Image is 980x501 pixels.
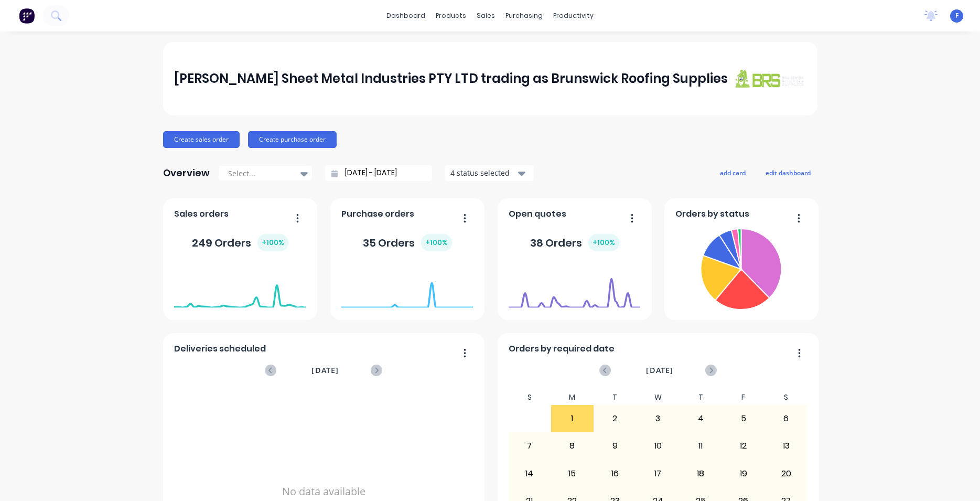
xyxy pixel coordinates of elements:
[192,234,288,251] div: 249 Orders
[552,433,594,459] div: 8
[680,406,721,432] div: 4
[381,8,430,24] a: dashboard
[765,461,807,487] div: 20
[471,8,500,24] div: sales
[248,131,337,148] button: Create purchase order
[680,461,721,487] div: 18
[509,208,566,220] span: Open quotes
[174,208,229,220] span: Sales orders
[722,390,765,405] div: F
[713,166,752,179] button: add card
[530,234,619,251] div: 38 Orders
[594,433,636,459] div: 9
[637,461,679,487] div: 17
[363,234,452,251] div: 35 Orders
[723,433,764,459] div: 12
[311,365,339,376] span: [DATE]
[509,433,551,459] div: 7
[765,406,807,432] div: 6
[594,390,637,405] div: T
[637,390,680,405] div: W
[646,365,673,376] span: [DATE]
[955,11,959,20] span: F
[552,406,594,432] div: 1
[163,163,210,184] div: Overview
[759,166,817,179] button: edit dashboard
[723,461,764,487] div: 19
[445,165,534,181] button: 4 status selected
[723,406,764,432] div: 5
[430,8,471,24] div: products
[548,8,599,24] div: productivity
[764,390,807,405] div: S
[500,8,548,24] div: purchasing
[637,406,679,432] div: 3
[765,433,807,459] div: 13
[163,131,240,148] button: Create sales order
[588,234,619,251] div: + 100 %
[637,433,679,459] div: 10
[680,433,721,459] div: 11
[421,234,452,251] div: + 100 %
[594,461,636,487] div: 16
[509,461,551,487] div: 14
[508,390,551,405] div: S
[679,390,722,405] div: T
[675,208,749,220] span: Orders by status
[552,461,594,487] div: 15
[174,68,728,89] div: [PERSON_NAME] Sheet Metal Industries PTY LTD trading as Brunswick Roofing Supplies
[450,167,516,178] div: 4 status selected
[257,234,288,251] div: + 100 %
[19,8,35,24] img: Factory
[341,208,414,220] span: Purchase orders
[733,69,806,88] img: J A Sheet Metal Industries PTY LTD trading as Brunswick Roofing Supplies
[594,406,636,432] div: 2
[551,390,594,405] div: M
